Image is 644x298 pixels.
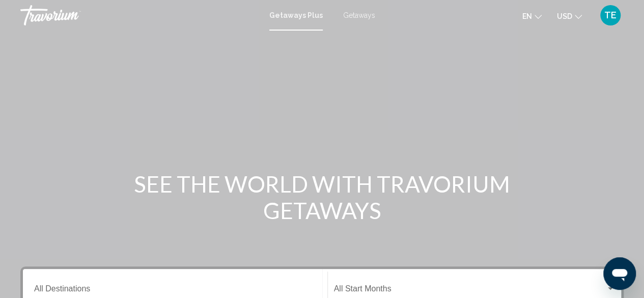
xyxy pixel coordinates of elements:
[269,11,323,19] a: Getaways Plus
[20,5,259,25] a: Travorium
[603,257,636,290] iframe: Button to launch messaging window
[343,11,375,19] a: Getaways
[604,10,617,20] span: TE
[522,9,542,23] button: Change language
[557,12,572,20] span: USD
[131,171,513,224] h1: SEE THE WORLD WITH TRAVORIUM GETAWAYS
[597,5,624,26] button: User Menu
[557,9,582,23] button: Change currency
[522,12,532,20] span: en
